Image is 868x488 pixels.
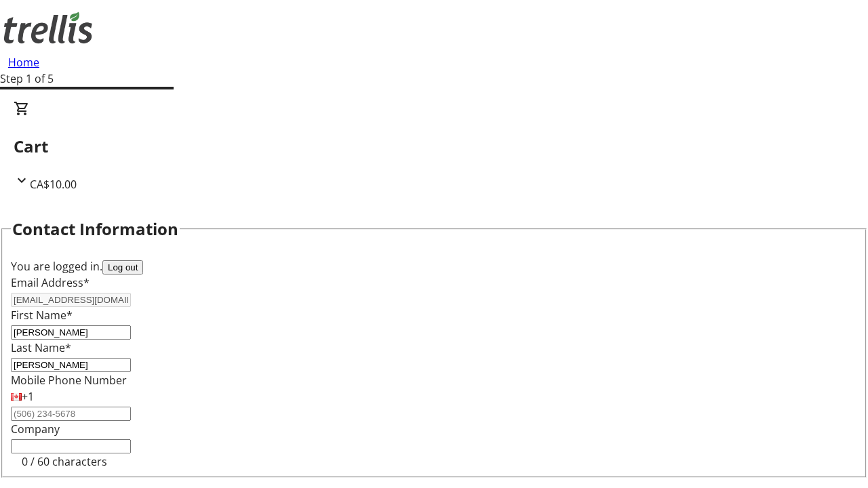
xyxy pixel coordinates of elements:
label: Email Address* [11,275,90,290]
label: Company [11,422,60,436]
h2: Contact Information [12,217,178,241]
button: Log out [102,260,143,274]
div: CartCA$10.00 [14,100,854,192]
label: First Name* [11,308,73,323]
h2: Cart [14,134,854,159]
div: You are logged in. [11,258,857,274]
input: (506) 234-5678 [11,407,131,421]
label: Last Name* [11,340,71,355]
tr-character-limit: 0 / 60 characters [22,454,107,469]
span: CA$10.00 [30,177,77,192]
label: Mobile Phone Number [11,373,127,388]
